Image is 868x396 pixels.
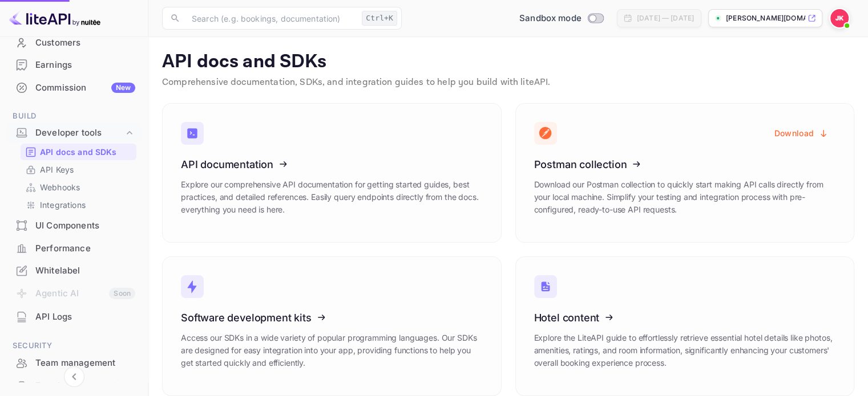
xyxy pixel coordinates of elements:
button: Collapse navigation [64,366,84,387]
h3: Postman collection [534,158,836,170]
div: Whitelabel [35,264,135,277]
a: Performance [7,238,141,259]
div: Whitelabel [7,260,141,282]
a: Webhooks [25,181,132,193]
div: CommissionNew [7,77,141,99]
div: API Logs [35,311,135,324]
div: UI Components [35,219,135,232]
div: UI Components [7,215,141,237]
span: Build [7,110,141,123]
p: [PERSON_NAME][DOMAIN_NAME]... [726,13,805,23]
p: Integrations [40,199,86,211]
div: New [111,83,135,93]
div: Team management [35,357,135,370]
a: Whitelabel [7,260,141,281]
div: Integrations [21,197,136,213]
div: Fraud management [35,379,135,393]
a: API Logs [7,306,141,327]
span: Sandbox mode [519,12,582,25]
a: API Keys [25,164,132,175]
div: Team management [7,352,141,374]
div: API Keys [21,161,136,178]
p: API docs and SDKs [162,51,854,74]
a: Hotel contentExplore the LiteAPI guide to effortlessly retrieve essential hotel details like phot... [515,256,855,396]
p: Download our Postman collection to quickly start making API calls directly from your local machin... [534,178,836,216]
div: Ctrl+K [362,11,397,26]
div: Performance [7,238,141,260]
img: Julien Kaluza [830,9,849,27]
a: CommissionNew [7,77,141,98]
p: Access our SDKs in a wide variety of popular programming languages. Our SDKs are designed for eas... [181,332,483,369]
a: Team management [7,352,141,373]
a: Integrations [25,199,132,211]
p: Comprehensive documentation, SDKs, and integration guides to help you build with liteAPI. [162,76,854,89]
div: Webhooks [21,179,136,195]
a: API documentationExplore our comprehensive API documentation for getting started guides, best pra... [162,103,502,243]
a: API docs and SDKs [25,146,132,158]
div: Earnings [35,59,135,72]
div: Developer tools [35,126,124,140]
h3: API documentation [181,158,483,170]
h3: Software development kits [181,312,483,324]
a: Customers [7,32,141,53]
p: Webhooks [40,181,80,193]
div: API docs and SDKs [21,144,136,160]
div: Commission [35,81,135,95]
a: Fraud management [7,375,141,396]
span: Security [7,340,141,352]
div: [DATE] — [DATE] [637,13,694,23]
a: UI Components [7,215,141,236]
h3: Hotel content [534,312,836,324]
div: Customers [35,36,135,50]
div: Customers [7,32,141,54]
div: Switch to Production mode [515,12,608,25]
p: API Keys [40,164,74,175]
a: Earnings [7,54,141,75]
input: Search (e.g. bookings, documentation) [185,7,357,30]
button: Download [768,122,835,144]
img: LiteAPI logo [9,9,100,27]
p: Explore our comprehensive API documentation for getting started guides, best practices, and detai... [181,178,483,216]
div: Performance [35,242,135,255]
p: Explore the LiteAPI guide to effortlessly retrieve essential hotel details like photos, amenities... [534,332,836,369]
p: API docs and SDKs [40,146,117,158]
a: Software development kitsAccess our SDKs in a wide variety of popular programming languages. Our ... [162,256,502,396]
div: API Logs [7,306,141,328]
div: Earnings [7,54,141,76]
div: Developer tools [7,123,141,143]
